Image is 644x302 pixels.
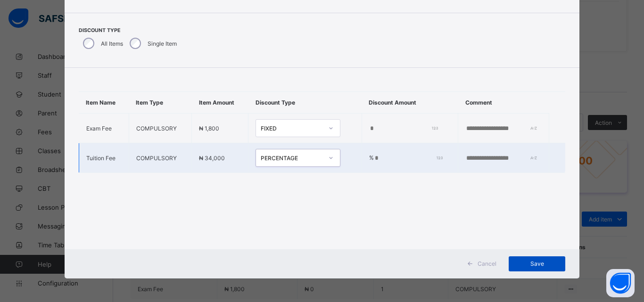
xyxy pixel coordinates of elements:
[362,92,458,114] th: Discount Amount
[261,125,323,132] div: FIXED
[458,92,549,114] th: Comment
[606,269,635,297] button: Open asap
[148,40,177,47] label: Single Item
[129,143,192,173] td: COMPULSORY
[248,92,362,114] th: Discount Type
[516,260,558,267] span: Save
[101,40,123,47] label: All Items
[261,155,323,162] div: PERCENTAGE
[362,143,458,173] td: %
[478,260,496,267] span: Cancel
[79,143,129,173] td: Tuition Fee
[192,92,248,114] th: Item Amount
[199,125,219,132] span: ₦ 1,800
[199,155,225,162] span: ₦ 34,000
[79,92,129,114] th: Item Name
[79,114,129,143] td: Exam Fee
[79,27,179,33] span: Discount Type
[129,114,192,143] td: COMPULSORY
[129,92,192,114] th: Item Type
